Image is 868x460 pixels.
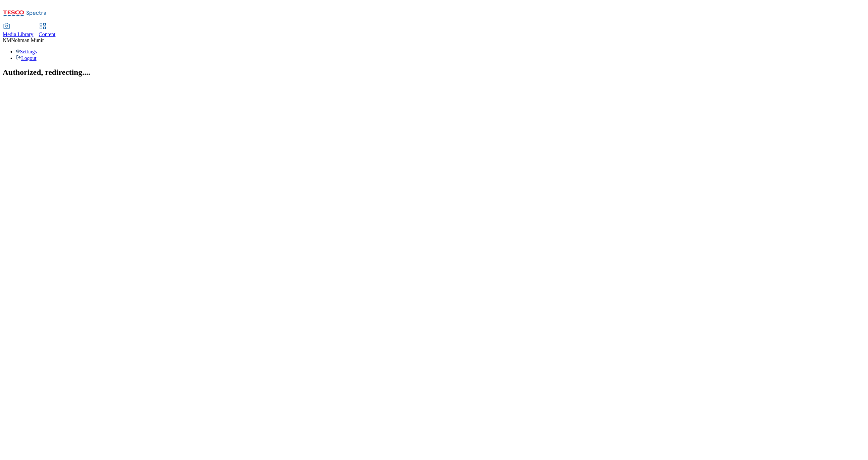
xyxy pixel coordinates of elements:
a: Logout [16,55,36,61]
span: Content [39,31,56,37]
h2: Authorized, redirecting.... [3,68,865,77]
a: Media Library [3,24,33,37]
span: Media Library [3,31,33,37]
span: Nohman Munir [11,37,44,43]
span: NM [3,37,11,43]
a: Content [39,24,56,37]
a: Settings [16,49,37,54]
